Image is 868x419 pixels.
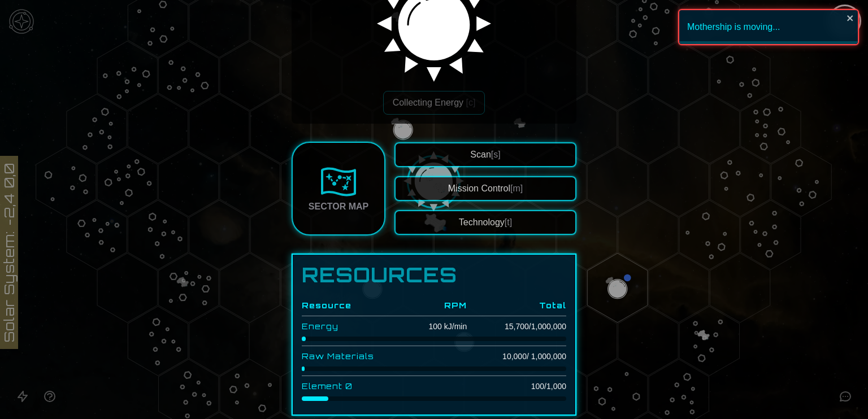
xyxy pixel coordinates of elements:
h1: Resources [302,264,566,286]
button: Technology[t] [394,210,576,235]
td: 100 kJ/min [403,316,467,337]
td: Raw Materials [302,346,403,367]
button: close [847,14,854,23]
img: Sector [320,164,357,200]
span: [m] [510,184,523,193]
span: [t] [505,217,512,227]
div: Sector Map [309,200,368,213]
td: 15,700 / 1,000,000 [467,316,566,337]
div: Mothership is moving... [678,9,859,45]
th: RPM [403,295,467,316]
td: 10,000 / 1,000,000 [467,346,566,367]
button: Mission Control[m] [394,176,576,201]
span: [s] [491,150,501,159]
td: Energy [302,316,403,337]
td: Element 0 [302,376,403,397]
th: Total [467,295,566,316]
td: 100 / 1,000 [467,376,566,397]
button: Scan[s] [394,142,576,167]
button: Collecting Energy [c] [383,91,485,115]
th: Resource [302,295,403,316]
span: Scan [470,150,500,159]
a: Sector Map [292,142,385,235]
span: [c] [466,98,475,107]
